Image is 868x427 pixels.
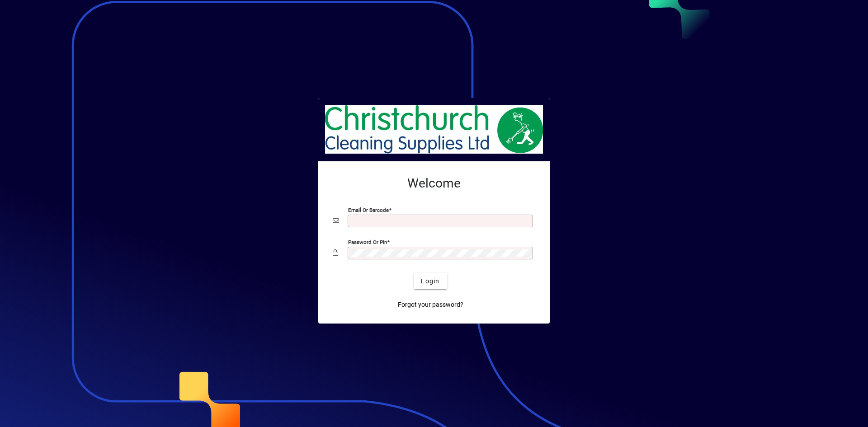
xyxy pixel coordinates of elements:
[348,207,389,213] mat-label: Email or Barcode
[333,176,535,191] h2: Welcome
[398,300,463,310] span: Forgot your password?
[414,273,447,289] button: Login
[348,239,387,245] mat-label: Password or Pin
[394,296,467,313] a: Forgot your password?
[421,277,439,286] span: Login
